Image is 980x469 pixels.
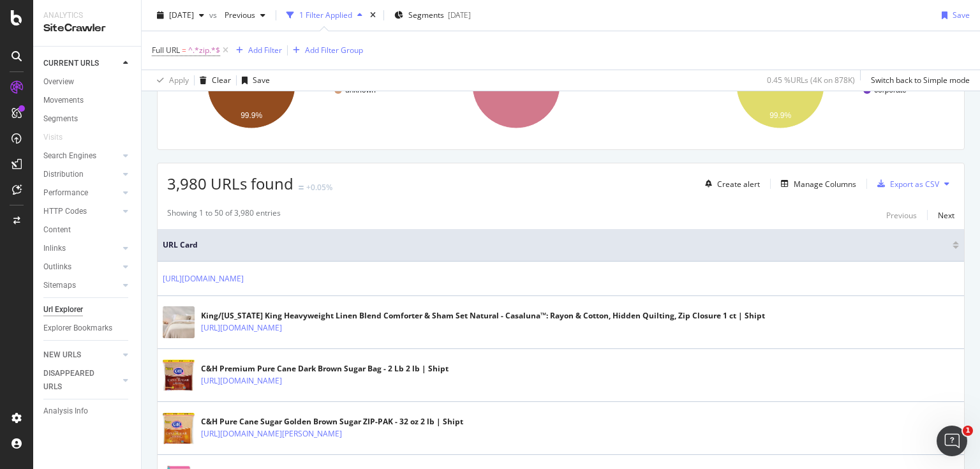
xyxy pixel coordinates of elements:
[152,70,189,91] button: Apply
[219,10,255,20] span: Previous
[43,260,71,274] div: Outlinks
[169,75,189,86] div: Apply
[201,428,342,440] a: [URL][DOMAIN_NAME][PERSON_NAME]
[43,242,66,255] div: Inlinks
[43,405,132,418] a: Analysis Info
[248,45,282,56] div: Add Filter
[182,45,186,56] span: =
[43,367,119,394] a: DISAPPEARED URLS
[938,210,954,221] div: Next
[163,413,195,444] img: main image
[408,10,444,20] span: Segments
[219,5,271,26] button: Previous
[776,176,856,191] button: Manage Columns
[874,86,907,94] text: corporate
[43,348,81,362] div: NEW URLS
[253,75,270,86] div: Save
[212,75,231,86] div: Clear
[43,205,119,218] a: HTTP Codes
[43,242,119,255] a: Inlinks
[281,5,367,26] button: 1 Filter Applied
[717,179,760,190] div: Create alert
[938,207,954,223] button: Next
[201,363,449,375] div: C&H Premium Pure Cane Dark Brown Sugar Bag - 2 Lb 2 lb | Shipt
[201,416,463,428] div: C&H Pure Cane Sugar Golden Brown Sugar ZIP-PAK - 32 oz 2 lb | Shipt
[237,70,270,91] button: Save
[43,57,99,70] div: CURRENT URLS
[43,75,132,89] a: Overview
[43,223,132,237] a: Content
[43,260,119,274] a: Outlinks
[696,29,952,140] div: A chart.
[43,186,119,200] a: Performance
[432,29,688,140] div: A chart.
[43,21,131,36] div: SiteCrawler
[43,405,88,418] div: Analysis Info
[201,322,282,334] a: [URL][DOMAIN_NAME]
[201,310,765,322] div: King/[US_STATE] King Heavyweight Linen Blend Comforter & Sham Set Natural - Casaluna™: Rayon & Co...
[953,10,970,20] div: Save
[43,112,78,126] div: Segments
[937,5,970,26] button: Save
[241,111,262,120] text: 99.9%
[43,10,131,21] div: Analytics
[886,207,917,223] button: Previous
[43,367,108,394] div: DISAPPEARED URLS
[201,375,282,387] a: [URL][DOMAIN_NAME]
[43,279,76,292] div: Sitemaps
[43,348,119,362] a: NEW URLS
[43,112,132,126] a: Segments
[43,75,74,89] div: Overview
[231,43,282,58] button: Add Filter
[345,86,376,94] text: unknown
[152,45,180,56] span: Full URL
[43,131,75,144] a: Visits
[886,210,917,221] div: Previous
[963,426,973,436] span: 1
[43,168,119,181] a: Distribution
[43,168,84,181] div: Distribution
[770,111,792,120] text: 99.9%
[163,306,195,338] img: main image
[288,43,363,58] button: Add Filter Group
[163,272,244,285] a: [URL][DOMAIN_NAME]
[299,186,304,190] img: Equal
[167,173,293,194] span: 3,980 URLs found
[43,57,119,70] a: CURRENT URLS
[43,322,112,335] div: Explorer Bookmarks
[367,9,378,22] div: times
[43,223,71,237] div: Content
[43,94,132,107] a: Movements
[152,5,209,26] button: [DATE]
[43,94,84,107] div: Movements
[767,75,855,86] div: 0.45 % URLs ( 4K on 878K )
[866,70,970,91] button: Switch back to Simple mode
[169,10,194,20] span: 2025 Sep. 8th
[43,205,87,218] div: HTTP Codes
[43,149,96,163] div: Search Engines
[700,174,760,194] button: Create alert
[167,29,423,140] div: A chart.
[937,426,967,456] iframe: Intercom live chat
[448,10,471,20] div: [DATE]
[43,186,88,200] div: Performance
[43,131,63,144] div: Visits
[872,174,939,194] button: Export as CSV
[794,179,856,190] div: Manage Columns
[43,303,83,316] div: Url Explorer
[163,359,195,391] img: main image
[306,182,332,193] div: +0.05%
[163,239,949,251] span: URL Card
[389,5,476,26] button: Segments[DATE]
[43,303,132,316] a: Url Explorer
[299,10,352,20] div: 1 Filter Applied
[209,10,219,20] span: vs
[167,207,281,223] div: Showing 1 to 50 of 3,980 entries
[890,179,939,190] div: Export as CSV
[43,322,132,335] a: Explorer Bookmarks
[43,149,119,163] a: Search Engines
[305,45,363,56] div: Add Filter Group
[871,75,970,86] div: Switch back to Simple mode
[195,70,231,91] button: Clear
[43,279,119,292] a: Sitemaps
